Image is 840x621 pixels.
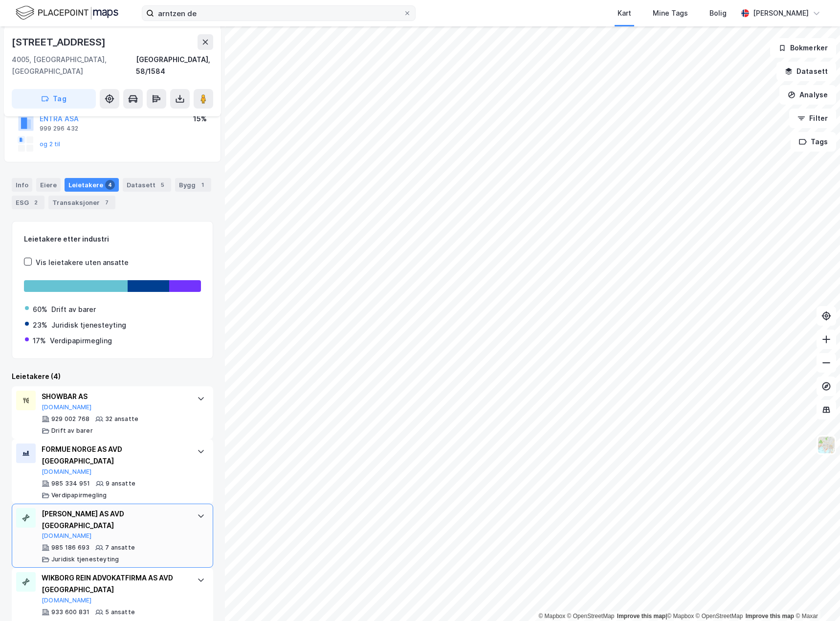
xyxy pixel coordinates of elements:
[51,491,107,499] div: Verdipapirmegling
[16,4,118,22] img: logo.f888ab2527a4732fd821a326f86c7f29.svg
[617,613,665,620] a: Improve this map
[193,113,207,125] div: 15%
[42,391,187,402] div: SHOWBAR AS
[154,6,403,21] input: Søk på adresse, matrikkel, gårdeiere, leietakere eller personer
[42,444,187,467] div: FORMUE NORGE AS AVD [GEOGRAPHIC_DATA]
[24,233,201,245] div: Leietakere etter industri
[791,574,840,621] div: Kontrollprogram for chat
[12,196,44,209] div: ESG
[40,125,78,133] div: 999 296 432
[36,257,129,268] div: Vis leietakere uten ansatte
[51,304,96,315] div: Drift av barer
[105,544,135,552] div: 7 ansatte
[817,436,836,454] img: Z
[538,611,818,621] div: |
[105,608,135,616] div: 5 ansatte
[709,7,727,19] div: Bolig
[42,572,187,596] div: WIKBORG REIN ADVOKATFIRMA AS AVD [GEOGRAPHIC_DATA]
[791,574,840,621] iframe: Chat Widget
[157,180,167,190] div: 5
[753,7,809,19] div: [PERSON_NAME]
[175,178,211,192] div: Bygg
[50,335,112,347] div: Verdipapirmegling
[667,613,694,620] a: Mapbox
[198,180,207,190] div: 1
[51,480,90,488] div: 985 334 951
[51,415,89,423] div: 929 002 768
[776,62,836,81] button: Datasett
[123,178,171,192] div: Datasett
[12,34,108,50] div: [STREET_ADDRESS]
[12,178,32,192] div: Info
[51,544,89,552] div: 985 186 693
[789,109,836,128] button: Filter
[42,597,92,604] button: [DOMAIN_NAME]
[51,555,119,563] div: Juridisk tjenesteyting
[33,335,46,347] div: 17%
[65,178,119,192] div: Leietakere
[31,198,41,207] div: 2
[36,178,61,192] div: Eiere
[42,403,92,411] button: [DOMAIN_NAME]
[106,480,135,488] div: 9 ansatte
[12,89,96,109] button: Tag
[770,38,836,58] button: Bokmerker
[136,54,213,77] div: [GEOGRAPHIC_DATA], 58/1584
[12,54,136,77] div: 4005, [GEOGRAPHIC_DATA], [GEOGRAPHIC_DATA]
[42,532,92,540] button: [DOMAIN_NAME]
[567,613,615,620] a: OpenStreetMap
[12,371,213,382] div: Leietakere (4)
[33,304,47,315] div: 60%
[42,508,187,532] div: [PERSON_NAME] AS AVD [GEOGRAPHIC_DATA]
[746,613,794,620] a: Improve this map
[779,85,836,105] button: Analyse
[618,7,631,19] div: Kart
[51,427,93,435] div: Drift av barer
[102,198,111,207] div: 7
[105,180,115,190] div: 4
[51,319,126,331] div: Juridisk tjenesteyting
[51,608,89,616] div: 933 600 831
[33,319,47,331] div: 23%
[791,132,836,152] button: Tags
[696,613,743,620] a: OpenStreetMap
[42,468,92,476] button: [DOMAIN_NAME]
[538,613,565,620] a: Mapbox
[105,415,138,423] div: 32 ansatte
[653,7,688,19] div: Mine Tags
[48,196,115,209] div: Transaksjoner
